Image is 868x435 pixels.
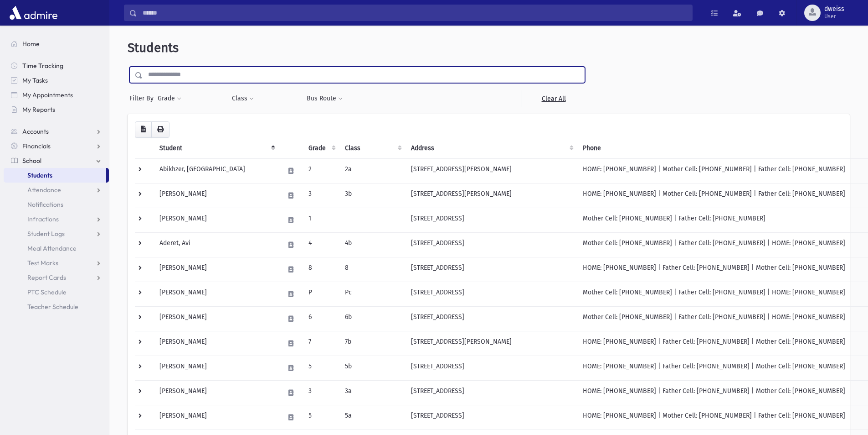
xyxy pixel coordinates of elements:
span: Filter By [129,94,157,103]
span: Report Cards [27,273,66,282]
th: Address: activate to sort column ascending [406,138,577,159]
a: Student Logs [4,226,109,241]
a: Students [4,168,106,183]
td: 5 [303,405,339,430]
td: 6 [303,306,339,331]
span: Students [128,40,179,55]
td: [PERSON_NAME] [154,405,279,430]
span: Test Marks [27,259,58,267]
td: 7 [303,331,339,356]
a: Report Cards [4,270,109,285]
td: [PERSON_NAME] [154,208,279,232]
a: My Appointments [4,88,109,102]
span: Meal Attendance [27,244,77,252]
td: 3 [303,380,339,405]
a: PTC Schedule [4,285,109,299]
a: Notifications [4,197,109,212]
td: Abikhzer, [GEOGRAPHIC_DATA] [154,158,279,183]
td: 8 [303,257,339,282]
a: Attendance [4,183,109,197]
span: School [22,157,41,165]
button: Bus Route [306,90,343,107]
button: CSV [135,121,152,138]
td: [STREET_ADDRESS] [406,208,577,232]
span: Student Logs [27,230,65,238]
span: Teacher Schedule [27,303,78,311]
a: Test Marks [4,256,109,270]
th: Grade: activate to sort column ascending [303,138,339,159]
td: [STREET_ADDRESS] [406,257,577,282]
span: dweiss [824,5,844,13]
td: [STREET_ADDRESS] [406,282,577,306]
td: [STREET_ADDRESS][PERSON_NAME] [406,183,577,208]
td: [PERSON_NAME] [154,380,279,405]
a: Time Tracking [4,58,109,73]
td: [PERSON_NAME] [154,306,279,331]
td: 7b [339,331,406,356]
td: [PERSON_NAME] [154,257,279,282]
a: Clear All [522,90,585,107]
span: Students [27,171,52,179]
td: 6b [339,306,406,331]
td: 2 [303,158,339,183]
td: [STREET_ADDRESS] [406,380,577,405]
th: Student: activate to sort column descending [154,138,279,159]
td: 4 [303,232,339,257]
span: My Appointments [22,91,73,99]
td: 8 [339,257,406,282]
span: Accounts [22,127,49,136]
span: Time Tracking [22,62,63,70]
td: [STREET_ADDRESS] [406,232,577,257]
td: 5 [303,356,339,380]
td: [STREET_ADDRESS] [406,306,577,331]
a: School [4,153,109,168]
td: 3 [303,183,339,208]
a: Teacher Schedule [4,299,109,314]
span: My Reports [22,105,55,114]
span: Financials [22,142,51,150]
a: Infractions [4,212,109,226]
td: Pc [339,282,406,306]
a: Home [4,37,109,51]
td: [PERSON_NAME] [154,183,279,208]
span: Notifications [27,200,63,209]
span: Infractions [27,215,59,223]
td: 2a [339,158,406,183]
td: 3a [339,380,406,405]
td: 4b [339,232,406,257]
a: Meal Attendance [4,241,109,256]
td: [STREET_ADDRESS][PERSON_NAME] [406,331,577,356]
span: Home [22,40,40,48]
span: My Tasks [22,76,48,84]
td: 5b [339,356,406,380]
td: [PERSON_NAME] [154,356,279,380]
td: 3b [339,183,406,208]
img: AdmirePro [7,4,60,22]
a: Accounts [4,124,109,139]
button: Print [151,121,169,138]
td: [STREET_ADDRESS][PERSON_NAME] [406,158,577,183]
a: My Tasks [4,73,109,88]
th: Class: activate to sort column ascending [339,138,406,159]
td: 1 [303,208,339,232]
span: Attendance [27,186,61,194]
td: [STREET_ADDRESS] [406,356,577,380]
td: 5a [339,405,406,430]
a: Financials [4,139,109,153]
td: Aderet, Avi [154,232,279,257]
td: [PERSON_NAME] [154,282,279,306]
input: Search [137,5,692,21]
td: [STREET_ADDRESS] [406,405,577,430]
button: Class [231,90,254,107]
button: Grade [157,90,182,107]
a: My Reports [4,102,109,117]
td: [PERSON_NAME] [154,331,279,356]
span: User [824,13,844,20]
span: PTC Schedule [27,288,67,296]
td: P [303,282,339,306]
